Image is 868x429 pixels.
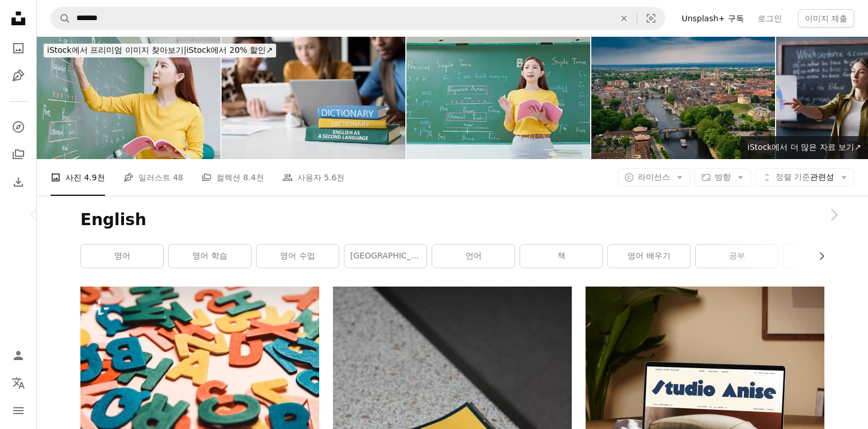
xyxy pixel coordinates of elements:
[695,168,751,187] button: 방향
[7,64,30,87] a: 일러스트
[44,44,276,57] div: iStock에서 20% 할인 ↗
[776,172,810,181] span: 정렬 기준
[173,171,183,184] span: 48
[80,210,824,230] h1: English
[201,159,264,196] a: 컬렉션 8.4천
[638,172,670,181] span: 라이선스
[755,168,854,187] button: 정렬 기준관련성
[7,37,30,60] a: 사진
[344,245,427,268] a: [GEOGRAPHIC_DATA]
[7,344,30,367] a: 로그인 / 가입
[81,245,163,268] a: 영어
[324,171,344,184] span: 5.6천
[37,37,220,159] img: Asian teacher gives English lesson
[7,143,30,166] a: 컬렉션
[257,245,339,268] a: 영어 수업
[51,7,665,30] form: 사이트 전체에서 이미지 찾기
[618,168,690,187] button: 라이선스
[715,172,731,181] span: 방향
[751,9,789,28] a: 로그인
[222,37,405,159] img: 학교 탁자 위의 교과서
[51,7,71,29] button: Unsplash 검색
[37,37,283,64] a: iStock에서 프리미엄 이미지 찾아보기|iStock에서 20% 할인↗
[591,37,775,159] img: 요크를 흐르는 Ouse 강의 높은 각도 조감도
[282,159,345,196] a: 사용자 5.6천
[637,7,665,29] button: 시각적 검색
[608,245,690,268] a: 영어 배우기
[747,142,861,152] span: iStock에서 더 많은 자료 보기 ↗
[7,115,30,138] a: 탐색
[784,245,866,268] a: 학교
[432,245,514,268] a: 언어
[799,160,868,270] a: 다음
[7,399,30,422] button: 메뉴
[47,45,187,55] span: iStock에서 프리미엄 이미지 찾아보기 |
[243,171,263,184] span: 8.4천
[696,245,778,268] a: 공부
[741,136,868,159] a: iStock에서 더 많은 자료 보기↗
[776,172,834,183] span: 관련성
[7,372,30,395] button: 언어
[169,245,251,268] a: 영어 학습
[406,37,590,159] img: Asian teacher gives English lesson
[80,361,319,371] a: 여러 나무 글자의 클로즈업
[520,245,602,268] a: 책
[123,159,183,196] a: 일러스트 48
[798,9,854,28] button: 이미지 제출
[675,9,750,28] a: Unsplash+ 구독
[611,7,637,29] button: 삭제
